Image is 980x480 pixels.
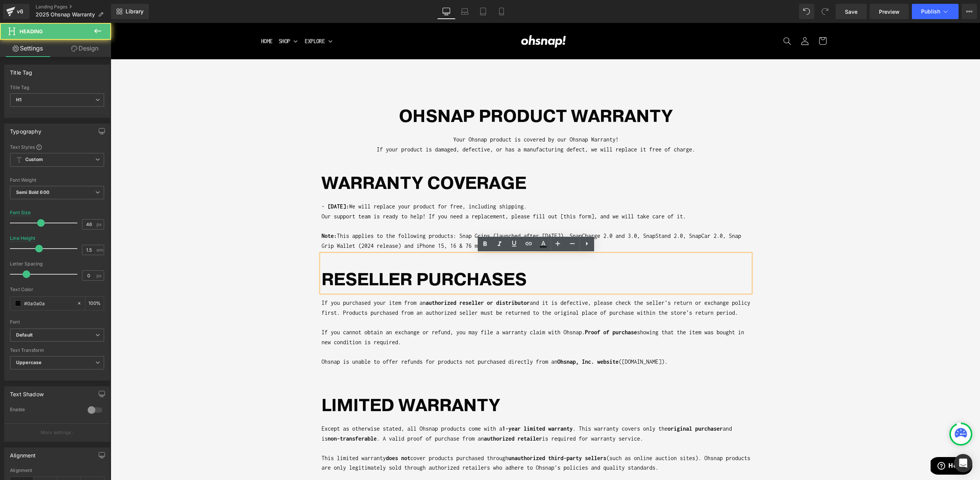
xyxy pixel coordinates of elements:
[16,360,41,365] b: Uppercase
[10,210,31,215] div: Font Size
[111,4,149,19] a: New Library
[211,180,238,187] strong: · [DATE]:
[36,4,111,10] a: Landing Pages
[217,412,266,419] strong: non-transferable
[10,177,104,183] div: Font Weight
[96,273,103,278] span: px
[437,4,456,19] a: Desktop
[5,423,109,441] button: More settings
[373,412,431,419] strong: authorized retailer
[10,236,35,241] div: Line Height
[16,97,21,103] b: H1
[211,179,640,189] p: We will replace your product for free, including shipping.
[211,304,640,324] p: If you cannot obtain an exchange or refund, you may file a warranty claim with Ohsnap. showing th...
[211,334,640,344] p: Ohsnap is unable to offer refunds for products not purchased directly from an ([DOMAIN_NAME]).
[3,4,29,19] a: v6
[211,275,640,295] p: If you purchased your item from an and it is defective, please check the seller’s return or excha...
[15,7,25,16] div: v6
[408,11,458,26] img: Ohsnap
[211,112,640,122] p: Your Ohsnap product is covered by our Ohsnap Warranty!
[85,297,104,310] div: %
[211,369,640,395] h1: LIMITED WARRANTY
[474,306,526,312] strong: Proof of purchase
[20,28,43,34] span: Heading
[16,332,33,338] i: Default
[126,8,144,15] span: Library
[211,401,640,420] p: Except as otherwise stated, all Ohsnap products come with a . This warranty covers only the and i...
[912,4,959,19] button: Publish
[10,319,104,325] div: Font
[57,40,113,57] a: Design
[315,277,419,283] strong: authorized reseller or distributor
[211,210,226,216] strong: Note:
[845,8,857,16] span: Save
[557,402,612,409] strong: original purchaser
[921,8,940,15] span: Publish
[24,299,73,308] input: Color
[954,454,972,472] div: Open Intercom Messenger
[10,261,104,267] div: Letter Spacing
[10,448,36,459] div: Alignment
[41,429,71,436] p: More settings
[10,124,41,135] div: Typography
[25,156,43,163] b: Custom
[211,122,640,132] p: If your product is damaged, defective, or has a manufacturing defect, we will replace it free of ...
[211,146,640,173] h1: Warranty coverage
[879,8,900,16] span: Preview
[194,13,223,24] a: Explore
[211,208,640,228] p: This applies to the following products: Snap Grips (launched after [DATE]), SnapCharge 2.0 and 3....
[962,4,977,19] button: More
[870,4,909,19] a: Preview
[799,4,814,19] button: Undo
[456,4,474,19] a: Laptop
[492,4,511,19] a: Mobile
[211,430,640,450] p: This limited warranty cover products purchased through (such as online auction sites). Ohsnap pro...
[817,4,833,19] button: Redo
[150,13,162,24] a: Home
[211,243,640,269] h1: reseller purchases
[96,247,103,252] span: em
[10,65,33,76] div: Title Tag
[668,9,686,27] summary: Search
[820,434,862,453] iframe: Opens a widget where you can find more information
[447,335,508,342] strong: Ohsnap, Inc. website
[10,287,104,292] div: Text Color
[16,189,49,195] b: Semi Bold 600
[168,13,188,24] a: Shop
[211,189,640,199] p: Our support team is ready to help! If you need a replacement, please fill out [this form], and we...
[10,144,104,150] div: Text Styles
[275,432,300,438] strong: does not
[10,468,104,473] div: Alignment
[36,11,95,18] span: 2025 Ohsnap Warranty
[10,348,104,353] div: Text Transform
[10,85,104,90] div: Title Tag
[211,80,640,106] h1: OHSNAP product warranty
[10,387,44,397] div: Text Shadow
[392,402,462,409] strong: 1-year limited warranty
[474,4,492,19] a: Tablet
[96,222,103,227] span: px
[398,432,496,438] strong: unauthorized third-party sellers
[10,407,80,415] div: Enable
